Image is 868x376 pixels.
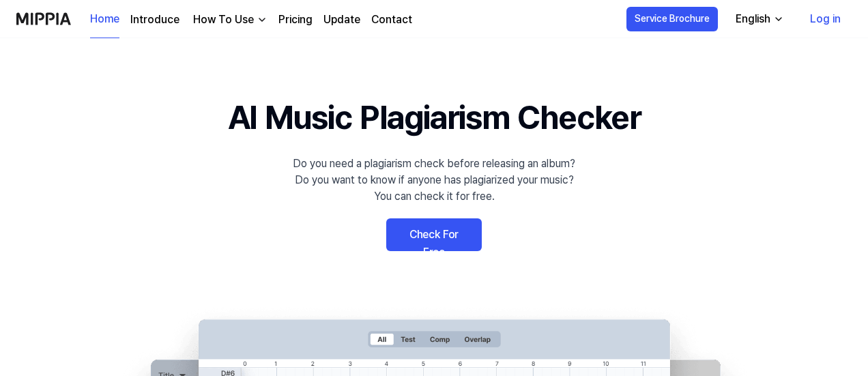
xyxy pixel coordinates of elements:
[190,12,267,28] button: How To Use
[371,12,412,28] a: Contact
[386,218,482,251] a: Check For Free
[190,12,257,28] div: How To Use
[293,156,575,205] div: Do you need a plagiarism check before releasing an album? Do you want to know if anyone has plagi...
[90,1,119,38] a: Home
[130,12,179,28] a: Introduce
[323,12,360,28] a: Update
[626,7,718,31] button: Service Brochure
[257,14,267,25] img: down
[725,5,792,33] button: English
[278,12,313,28] a: Pricing
[733,11,773,27] div: English
[228,93,641,142] h1: AI Music Plagiarism Checker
